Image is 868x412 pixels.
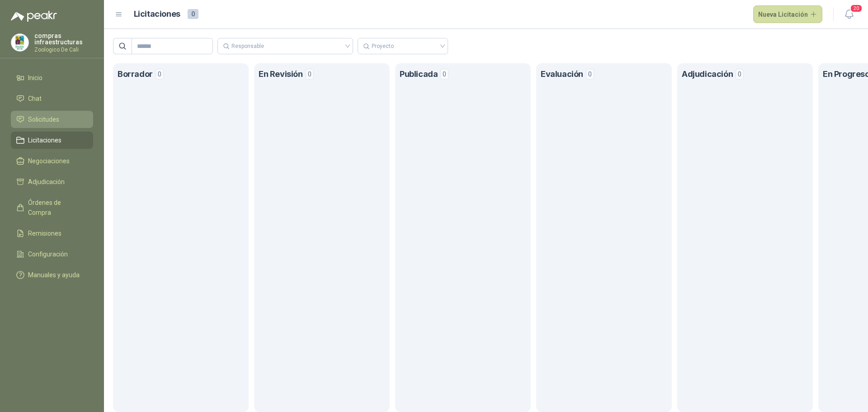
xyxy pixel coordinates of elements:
[28,177,65,187] span: Adjudicación
[850,4,863,13] span: 20
[541,68,583,81] h1: Evaluación
[682,68,733,81] h1: Adjudicación
[753,5,823,24] button: Nueva Licitación
[306,69,314,80] span: 0
[34,33,93,45] p: compras infraestructuras
[11,194,93,221] a: Órdenes de Compra
[11,173,93,190] a: Adjudicación
[28,73,42,83] span: Inicio
[134,8,180,21] h1: Licitaciones
[11,69,93,86] a: Inicio
[118,68,153,81] h1: Borrador
[28,135,61,145] span: Licitaciones
[11,90,93,107] a: Chat
[259,68,303,81] h1: En Revisión
[28,249,68,259] span: Configuración
[841,6,857,23] button: 20
[11,111,93,128] a: Solicitudes
[28,156,70,166] span: Negociaciones
[188,9,198,19] span: 0
[11,152,93,170] a: Negociaciones
[11,132,93,149] a: Licitaciones
[28,270,80,280] span: Manuales y ayuda
[34,47,93,52] p: Zoologico De Cali
[11,225,93,242] a: Remisiones
[28,228,61,238] span: Remisiones
[11,34,28,51] img: Company Logo
[11,11,57,22] img: Logo peakr
[156,69,164,80] span: 0
[736,69,744,80] span: 0
[28,198,85,218] span: Órdenes de Compra
[11,266,93,284] a: Manuales y ayuda
[28,94,42,104] span: Chat
[28,114,59,124] span: Solicitudes
[11,246,93,263] a: Configuración
[586,69,594,80] span: 0
[440,69,448,80] span: 0
[400,68,438,81] h1: Publicada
